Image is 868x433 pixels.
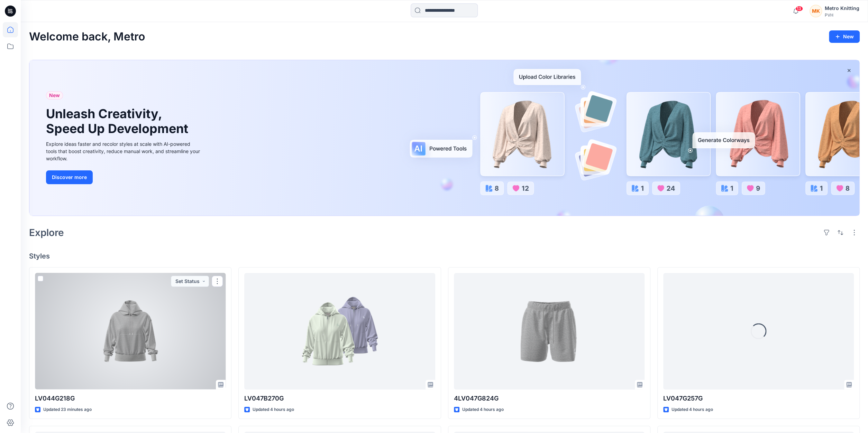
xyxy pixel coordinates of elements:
p: LV044G218G [35,394,226,403]
div: MK [810,5,822,17]
h2: Explore [29,227,64,238]
h2: Welcome back, Metro [29,30,145,43]
div: Explore ideas faster and recolor styles at scale with AI-powered tools that boost creativity, red... [46,140,202,162]
button: Discover more [46,170,93,184]
h4: Styles [29,252,860,260]
span: New [49,91,60,100]
p: Updated 4 hours ago [671,406,713,413]
p: LV047B270G [244,394,435,403]
p: LV047G257G [663,394,854,403]
a: LV047B270G [244,273,435,389]
p: Updated 4 hours ago [253,406,294,413]
div: PVH [825,12,859,18]
span: 13 [795,6,803,11]
div: Metro Knitting [825,4,859,12]
button: New [829,30,860,43]
p: 4LV047G824G [454,394,645,403]
a: LV044G218G [35,273,226,389]
p: Updated 4 hours ago [462,406,504,413]
a: Discover more [46,170,202,184]
h1: Unleash Creativity, Speed Up Development [46,106,191,136]
p: Updated 23 minutes ago [43,406,92,413]
a: 4LV047G824G [454,273,645,389]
